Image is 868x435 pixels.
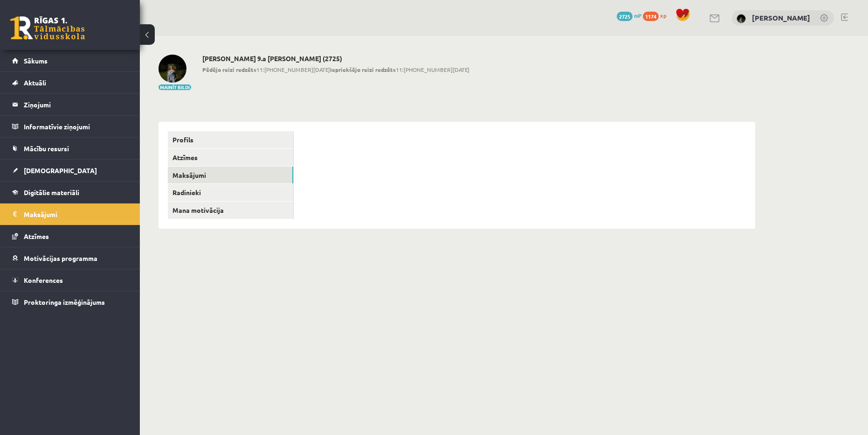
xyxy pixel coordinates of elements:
legend: Ziņojumi [24,94,128,115]
a: Motivācijas programma [12,247,128,269]
img: Katrīna Arāja [737,14,746,23]
a: Maksājumi [12,203,128,225]
h2: [PERSON_NAME] 9.a [PERSON_NAME] (2725) [202,55,469,63]
a: [PERSON_NAME] [752,13,810,22]
a: Radinieki [168,184,293,201]
span: Konferences [24,276,63,284]
a: Konferences [12,269,128,291]
a: Mana motivācija [168,202,293,219]
span: mP [634,12,641,19]
a: [DEMOGRAPHIC_DATA] [12,160,128,181]
span: Digitālie materiāli [24,188,79,196]
a: Sākums [12,50,128,71]
span: Aktuāli [24,78,46,87]
span: [DEMOGRAPHIC_DATA] [24,166,97,175]
a: Proktoringa izmēģinājums [12,291,128,313]
legend: Informatīvie ziņojumi [24,116,128,137]
span: xp [660,12,666,19]
a: Digitālie materiāli [12,182,128,203]
a: Aktuāli [12,72,128,93]
span: Atzīmes [24,232,49,240]
b: Iepriekšējo reizi redzēts [330,66,396,73]
b: Pēdējo reizi redzēts [202,66,256,73]
a: 2725 mP [617,12,641,19]
span: Motivācijas programma [24,254,97,262]
a: Mācību resursi [12,138,128,159]
a: Atzīmes [12,225,128,247]
a: Informatīvie ziņojumi [12,116,128,137]
a: Profils [168,131,293,148]
span: Sākums [24,56,48,65]
span: 2725 [617,12,633,21]
legend: Maksājumi [24,203,128,225]
a: Ziņojumi [12,94,128,115]
button: Mainīt bildi [158,84,191,90]
img: Katrīna Arāja [158,55,186,83]
a: 1174 xp [643,12,671,19]
a: Rīgas 1. Tālmācības vidusskola [10,16,85,40]
span: Mācību resursi [24,144,69,153]
span: Proktoringa izmēģinājums [24,298,105,306]
span: 1174 [643,12,659,21]
a: Maksājumi [168,167,293,184]
span: 11:[PHONE_NUMBER][DATE] 11:[PHONE_NUMBER][DATE] [202,65,469,74]
a: Atzīmes [168,149,293,166]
